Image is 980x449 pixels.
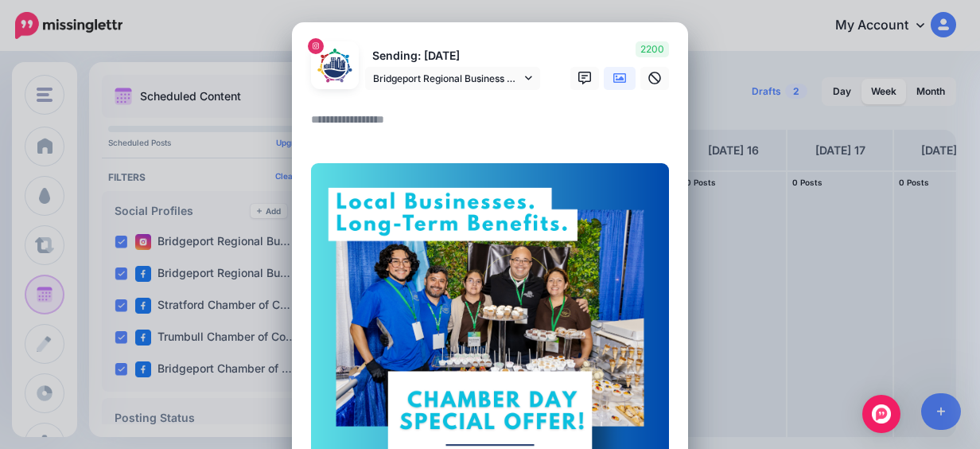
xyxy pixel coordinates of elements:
img: 81766834_3026168757394936_2111945340541206528_n-bsa150349.jpg [316,46,354,84]
a: Bridgeport Regional Business Council account [365,67,540,90]
span: Bridgeport Regional Business Council account [373,70,521,87]
span: 2200 [636,41,669,57]
div: Open Intercom Messenger [862,395,900,433]
p: Sending: [DATE] [365,47,540,65]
